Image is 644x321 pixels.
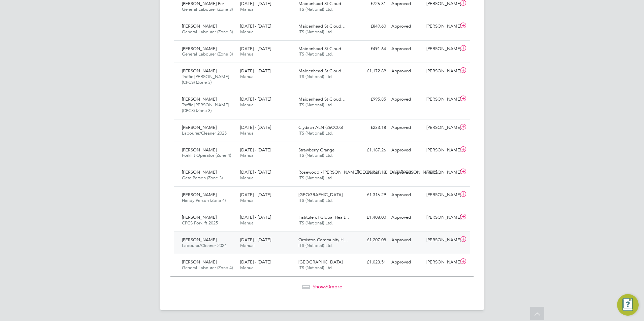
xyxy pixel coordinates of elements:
[354,257,389,268] div: £1,023.51
[182,192,217,198] span: [PERSON_NAME]
[298,169,441,175] span: Rosewood - [PERSON_NAME][GEOGRAPHIC_DATA][PERSON_NAME]…
[240,192,271,198] span: [DATE] - [DATE]
[389,189,424,201] div: Approved
[298,96,346,102] span: Maidenhead St Cloud…
[182,175,223,181] span: Gate Person (Zone 3)
[424,167,459,178] div: [PERSON_NAME]
[313,283,342,290] span: Show more
[389,167,424,178] div: Approved
[182,237,217,243] span: [PERSON_NAME]
[354,94,389,105] div: £995.85
[240,265,255,271] span: Manual
[298,130,333,136] span: ITS (National) Ltd.
[182,259,217,265] span: [PERSON_NAME]
[298,214,349,220] span: Institute of Global Healt…
[240,220,255,226] span: Manual
[182,68,217,74] span: [PERSON_NAME]
[298,51,333,57] span: ITS (National) Ltd.
[182,198,226,203] span: Handy Person (Zone 4)
[182,96,217,102] span: [PERSON_NAME]
[354,122,389,133] div: £233.18
[389,43,424,55] div: Approved
[424,21,459,32] div: [PERSON_NAME]
[389,21,424,32] div: Approved
[298,243,333,248] span: ITS (National) Ltd.
[182,51,233,57] span: General Labourer (Zone 3)
[424,235,459,246] div: [PERSON_NAME]
[325,283,330,290] span: 30
[298,46,346,51] span: Maidenhead St Cloud…
[389,212,424,223] div: Approved
[424,145,459,156] div: [PERSON_NAME]
[389,257,424,268] div: Approved
[298,259,343,265] span: [GEOGRAPHIC_DATA]
[354,167,389,178] div: £1,021.13
[354,21,389,32] div: £849.60
[182,124,217,130] span: [PERSON_NAME]
[240,102,255,108] span: Manual
[182,1,228,6] span: [PERSON_NAME]-Per…
[298,102,333,108] span: ITS (National) Ltd.
[389,145,424,156] div: Approved
[298,265,333,271] span: ITS (National) Ltd.
[298,175,333,181] span: ITS (National) Ltd.
[182,74,229,85] span: Traffic [PERSON_NAME] (CPCS) (Zone 3)
[240,23,271,29] span: [DATE] - [DATE]
[240,124,271,130] span: [DATE] - [DATE]
[240,68,271,74] span: [DATE] - [DATE]
[182,265,233,271] span: General Labourer (Zone 4)
[240,1,271,6] span: [DATE] - [DATE]
[182,130,227,136] span: Labourer/Cleaner 2025
[298,198,333,203] span: ITS (National) Ltd.
[182,169,217,175] span: [PERSON_NAME]
[182,147,217,153] span: [PERSON_NAME]
[240,29,255,35] span: Manual
[240,243,255,248] span: Manual
[240,6,255,12] span: Manual
[298,152,333,158] span: ITS (National) Ltd.
[298,220,333,226] span: ITS (National) Ltd.
[354,66,389,77] div: £1,172.89
[240,169,271,175] span: [DATE] - [DATE]
[182,23,217,29] span: [PERSON_NAME]
[240,198,255,203] span: Manual
[424,189,459,201] div: [PERSON_NAME]
[182,152,231,158] span: Forklift Operator (Zone 4)
[424,66,459,77] div: [PERSON_NAME]
[240,51,255,57] span: Manual
[298,74,333,79] span: ITS (National) Ltd.
[617,294,639,316] button: Engage Resource Center
[240,130,255,136] span: Manual
[298,192,343,198] span: [GEOGRAPHIC_DATA]
[240,152,255,158] span: Manual
[182,29,233,35] span: General Labourer (Zone 3)
[240,259,271,265] span: [DATE] - [DATE]
[389,94,424,105] div: Approved
[298,124,343,130] span: Clydach ALN (26CC05)
[424,94,459,105] div: [PERSON_NAME]
[424,212,459,223] div: [PERSON_NAME]
[182,220,218,226] span: CPCS Forklift 2025
[182,214,217,220] span: [PERSON_NAME]
[424,257,459,268] div: [PERSON_NAME]
[354,189,389,201] div: £1,316.29
[424,43,459,55] div: [PERSON_NAME]
[182,243,227,248] span: Labourer/Cleaner 2024
[182,46,217,51] span: [PERSON_NAME]
[240,74,255,79] span: Manual
[354,43,389,55] div: £491.64
[240,214,271,220] span: [DATE] - [DATE]
[389,235,424,246] div: Approved
[298,1,346,6] span: Maidenhead St Cloud…
[298,237,348,243] span: Orbiston Community H…
[298,147,334,153] span: Strawberry Grange
[424,122,459,133] div: [PERSON_NAME]
[240,147,271,153] span: [DATE] - [DATE]
[354,212,389,223] div: £1,408.00
[182,102,229,113] span: Traffic [PERSON_NAME] (CPCS) (Zone 3)
[298,29,333,35] span: ITS (National) Ltd.
[298,6,333,12] span: ITS (National) Ltd.
[389,122,424,133] div: Approved
[240,175,255,181] span: Manual
[240,46,271,51] span: [DATE] - [DATE]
